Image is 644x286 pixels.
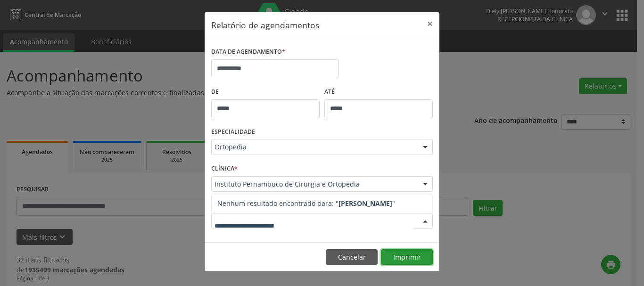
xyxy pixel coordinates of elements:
[381,249,433,265] button: Imprimir
[215,142,413,152] span: Ortopedia
[211,19,319,31] h5: Relatório de agendamentos
[211,45,285,59] label: DATA DE AGENDAMENTO
[215,180,413,189] span: Instituto Pernambuco de Cirurgia e Ortopedia
[211,125,255,139] label: ESPECIALIDADE
[339,199,392,208] strong: [PERSON_NAME]
[211,162,238,176] label: CLÍNICA
[326,249,378,265] button: Cancelar
[324,85,433,99] label: ATÉ
[421,12,439,35] button: Close
[217,199,395,208] span: Nenhum resultado encontrado para: " "
[211,85,320,99] label: De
